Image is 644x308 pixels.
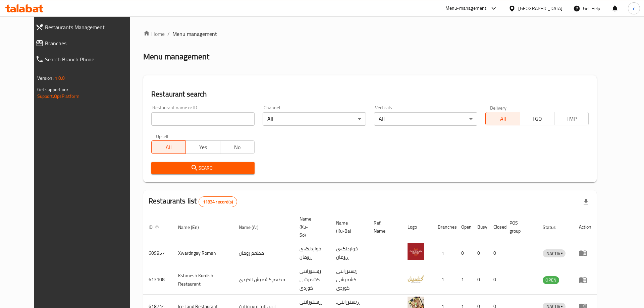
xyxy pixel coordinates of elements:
[456,213,472,241] th: Open
[472,213,488,241] th: Busy
[157,164,249,172] span: Search
[402,213,432,241] th: Logo
[154,142,183,152] span: All
[239,223,267,231] span: Name (Ar)
[143,241,173,265] td: 609857
[523,114,552,124] span: TGO
[151,89,589,99] h2: Restaurant search
[143,30,597,38] nav: breadcrumb
[331,241,368,265] td: خواردنگەی ڕۆمان
[488,213,504,241] th: Closed
[578,194,594,210] div: Export file
[189,142,217,152] span: Yes
[445,4,487,12] div: Menu-management
[143,30,165,38] a: Home
[37,85,68,94] span: Get support on:
[336,219,360,235] span: Name (Ku-Ba)
[432,213,456,241] th: Branches
[509,219,529,235] span: POS group
[185,140,220,154] button: Yes
[151,162,255,174] button: Search
[408,243,424,260] img: Xwardngay Roman
[485,112,520,125] button: All
[55,74,65,82] span: 1.0.0
[178,223,208,231] span: Name (En)
[149,223,161,231] span: ID
[30,51,142,67] a: Search Branch Phone
[543,223,565,231] span: Status
[45,55,136,63] span: Search Branch Phone
[173,241,233,265] td: Xwardngay Roman
[151,140,186,154] button: All
[331,265,368,295] td: رێستۆرانتی کشمیشى كوردى
[167,30,170,38] li: /
[199,196,237,207] div: Total records count
[490,105,507,110] label: Delivery
[220,140,255,154] button: No
[579,249,591,257] div: Menu
[143,265,173,295] td: 613108
[45,39,136,47] span: Branches
[37,92,80,101] a: Support.OpsPlatform
[223,142,252,152] span: No
[456,265,472,295] td: 1
[37,74,54,82] span: Version:
[456,241,472,265] td: 0
[633,5,635,12] span: r
[472,241,488,265] td: 0
[233,241,294,265] td: مطعم رومان
[432,265,456,295] td: 1
[30,35,142,51] a: Branches
[488,241,504,265] td: 0
[374,219,394,235] span: Ref. Name
[520,112,554,125] button: TGO
[300,215,323,239] span: Name (Ku-So)
[294,241,331,265] td: خواردنگەی ڕۆمان
[472,265,488,295] td: 0
[233,265,294,295] td: مطعم كشميش الكردي
[45,23,136,31] span: Restaurants Management
[149,196,237,207] h2: Restaurants list
[488,265,504,295] td: 0
[408,270,424,287] img: Kshmesh Kurdish Restaurant
[263,112,366,126] div: All
[543,250,566,257] span: INACTIVE
[518,5,562,12] div: [GEOGRAPHIC_DATA]
[30,19,142,35] a: Restaurants Management
[151,112,255,126] input: Search for restaurant name or ID..
[143,51,209,62] h2: Menu management
[432,241,456,265] td: 1
[543,276,559,284] span: OPEN
[172,30,217,38] span: Menu management
[173,265,233,295] td: Kshmesh Kurdish Restaurant
[199,199,237,205] span: 11834 record(s)
[557,114,586,124] span: TMP
[156,134,168,138] label: Upsell
[374,112,477,126] div: All
[574,213,597,241] th: Action
[554,112,589,125] button: TMP
[579,276,591,284] div: Menu
[488,114,517,124] span: All
[294,265,331,295] td: رێستۆرانتی کشمیشى كوردى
